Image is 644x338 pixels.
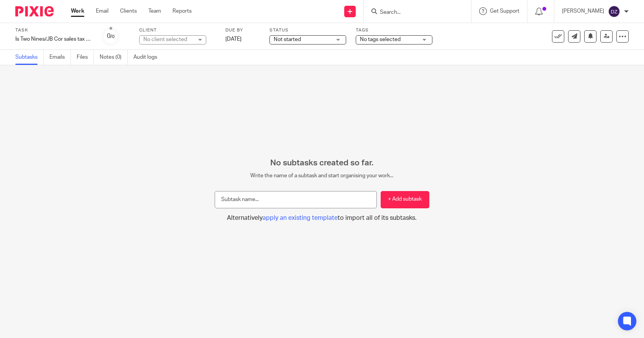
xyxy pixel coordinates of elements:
label: Status [269,27,346,33]
div: Is Two Nines/JB Cor sales tax all set? [15,35,92,43]
button: + Add subtask [381,191,429,208]
a: Files [77,50,94,65]
a: Notes (0) [100,50,128,65]
label: Tags [356,27,432,33]
button: Alternativelyapply an existing templateto import all of its subtasks. [215,214,429,222]
p: [PERSON_NAME] [562,7,604,15]
span: [DATE] [225,36,242,42]
input: Search [379,9,448,16]
span: Not started [274,37,301,42]
input: Subtask name... [215,191,377,208]
div: No client selected [143,36,193,43]
p: Write the name of a subtask and start organising your work... [215,172,429,180]
label: Client [139,27,216,33]
img: svg%3E [608,5,620,18]
a: Clients [120,7,137,15]
img: Pixie [15,6,54,16]
a: Subtasks [15,50,44,65]
span: Get Support [490,8,519,14]
div: 0 [107,32,115,41]
span: apply an existing template [263,215,338,221]
a: Audit logs [133,50,163,65]
span: No tags selected [360,37,401,42]
a: Email [96,7,108,15]
small: /0 [110,35,115,39]
a: Reports [172,7,192,15]
a: Emails [49,50,71,65]
label: Due by [225,27,260,33]
a: Team [148,7,161,15]
label: Task [15,27,92,33]
h2: No subtasks created so far. [215,158,429,168]
a: Work [71,7,84,15]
